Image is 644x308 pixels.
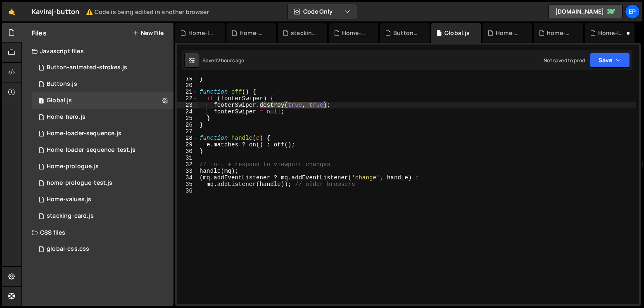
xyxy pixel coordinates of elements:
div: Buttons.js [47,80,77,88]
div: Home-prologue.js [47,163,99,170]
a: 🤙 [2,2,22,21]
div: 16061/45009.js [32,92,173,109]
div: Home-hero.js [342,29,368,37]
div: Buttons.js [393,29,420,37]
div: CSS files [22,224,173,241]
div: Home-values.js [240,29,266,37]
div: Home-hero.js [47,113,86,121]
h2: Files [32,28,47,38]
div: 16061/44088.js [32,142,173,158]
div: stacking-card.js [291,29,317,37]
span: 1 [39,98,44,105]
div: 16061/43948.js [32,109,173,125]
div: 16061/43947.js [32,59,173,76]
div: 35 [177,181,198,188]
div: 36 [177,188,198,194]
div: 24 [177,108,198,115]
div: Button-animated-strokes.js [47,64,127,71]
div: Global.js [444,29,470,37]
div: Home-prologue.js [496,29,522,37]
div: 16061/43050.js [32,76,173,92]
div: 16061/44833.js [32,208,173,224]
a: Ep [625,4,640,19]
div: Home-loader-sequence.js [47,130,121,137]
div: 16061/43261.css [32,241,173,257]
div: 32 [177,161,198,168]
div: Saved [202,57,245,64]
div: 2 hours ago [217,57,245,64]
div: 21 [177,89,198,95]
div: Not saved to prod [544,57,585,64]
button: Save [590,53,630,68]
div: Home-loader-sequence.js [188,29,215,37]
div: 22 [177,95,198,102]
div: 31 [177,155,198,161]
div: Global.js [47,97,72,104]
div: 19 [177,75,198,82]
div: Home-loader-sequence-test.js [598,29,625,37]
div: 16061/43594.js [32,125,173,142]
div: stacking-card.js [47,212,94,220]
div: 16061/43249.js [32,158,173,175]
div: 16061/44087.js [32,175,173,191]
button: New File [133,30,164,36]
div: 29 [177,141,198,148]
div: Kaviraj-button [32,7,209,16]
div: Home-values.js [47,196,91,203]
div: Javascript files [22,43,173,59]
div: 28 [177,135,198,141]
div: 30 [177,148,198,155]
div: home-prologue-test.js [47,179,112,187]
div: 27 [177,128,198,135]
div: 33 [177,168,198,174]
div: Home-loader-sequence-test.js [47,146,135,154]
div: 20 [177,82,198,89]
small: ⚠️ Code is being edited in another browser [86,8,209,16]
div: 26 [177,122,198,128]
div: 16061/43950.js [32,191,173,208]
div: home-prologue-test.js [547,29,573,37]
div: 23 [177,102,198,108]
div: 25 [177,115,198,122]
div: 34 [177,174,198,181]
div: global-css.css [47,245,89,253]
a: [DOMAIN_NAME] [548,4,623,19]
button: Code Only [288,4,357,19]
